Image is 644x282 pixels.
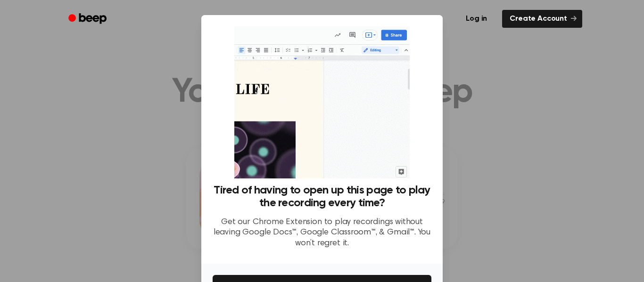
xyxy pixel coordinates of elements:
[213,217,431,249] p: Get our Chrome Extension to play recordings without leaving Google Docs™, Google Classroom™, & Gm...
[234,26,409,178] img: Beep extension in action
[502,10,582,28] a: Create Account
[456,8,496,30] a: Log in
[62,10,115,28] a: Beep
[213,184,431,209] h3: Tired of having to open up this page to play the recording every time?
